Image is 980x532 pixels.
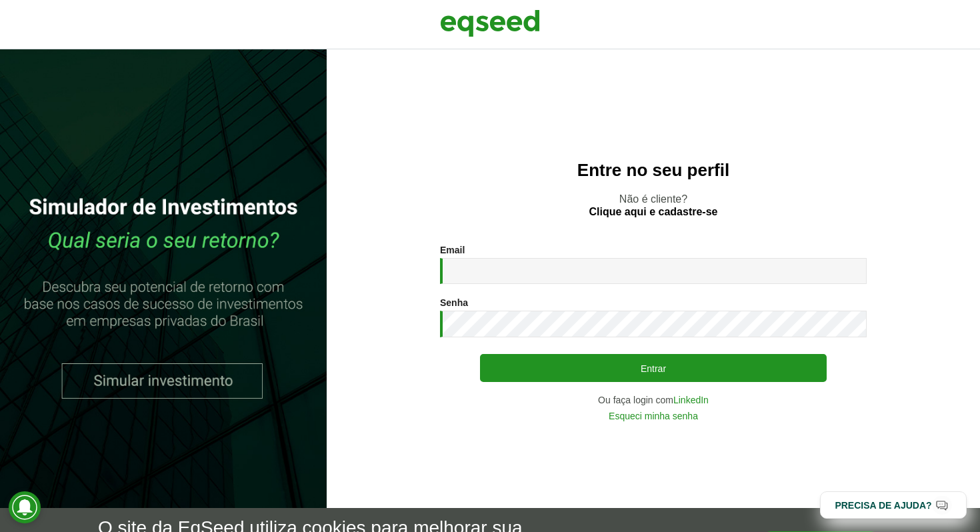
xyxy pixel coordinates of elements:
[673,395,709,405] a: LinkedIn
[440,7,540,40] img: EqSeed Logo
[353,161,953,180] h2: Entre no seu perfil
[353,193,953,218] p: Não é cliente?
[440,395,867,405] div: Ou faça login com
[440,298,468,307] label: Senha
[480,354,827,382] button: Entrar
[589,207,718,217] a: Clique aqui e cadastre-se
[609,411,698,421] a: Esqueci minha senha
[440,245,465,255] label: Email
